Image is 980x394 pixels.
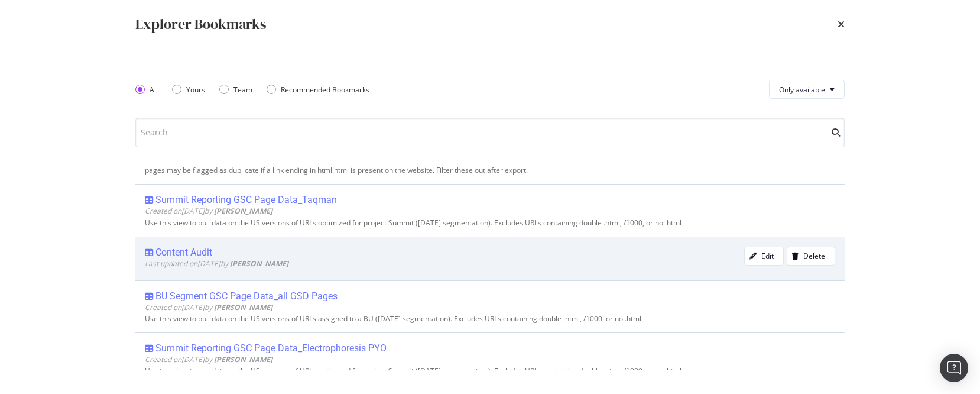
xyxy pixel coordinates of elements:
div: times [838,14,845,34]
div: Edit [761,251,774,261]
div: Use this view to pull data on the US versions of URLs optimized for project Summit ([DATE] segmen... [145,219,835,227]
div: Yours [186,85,205,95]
div: Content Audit [155,247,212,259]
b: [PERSON_NAME] [230,259,288,269]
div: Use this view to pull data on the US versions of URLs assigned to a BU ([DATE] segmentation). Exc... [145,315,835,323]
div: Recommended Bookmarks [267,85,369,95]
div: Team [219,85,252,95]
div: All [150,85,158,95]
b: [PERSON_NAME] [214,354,272,364]
div: Summit Reporting GSC Page Data_Taqman [155,194,337,206]
div: Yours [172,85,205,95]
span: Created on [DATE] by [145,302,272,312]
span: Created on [DATE] by [145,206,272,216]
span: Created on [DATE] by [145,354,272,364]
div: pages may be flagged as duplicate if a link ending in html.html is present on the website. Filter... [145,166,835,175]
button: Only available [769,80,845,99]
div: Recommended Bookmarks [281,85,369,95]
div: Explorer Bookmarks [135,14,266,34]
span: Last updated on [DATE] by [145,259,288,269]
div: Use this view to pull data on the US versions of URLs optimized for project Summit ([DATE] segmen... [145,367,835,375]
input: Search [135,118,845,147]
div: Delete [803,251,825,261]
div: Summit Reporting GSC Page Data_Electrophoresis PYO [155,343,387,354]
b: [PERSON_NAME] [214,206,272,216]
div: BU Segment GSC Page Data_all GSD Pages [155,290,338,302]
div: Open Intercom Messenger [940,354,968,382]
button: Edit [744,247,784,266]
span: Only available [779,85,825,95]
b: [PERSON_NAME] [214,302,272,312]
button: Delete [787,247,835,266]
div: Team [233,85,252,95]
div: All [135,85,158,95]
